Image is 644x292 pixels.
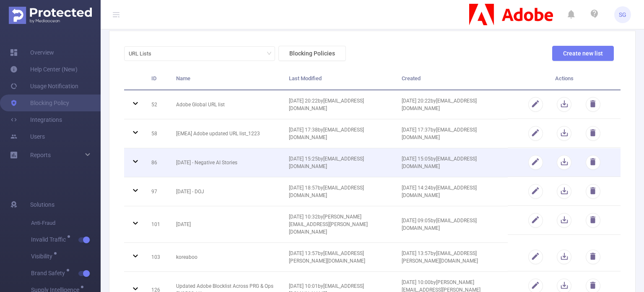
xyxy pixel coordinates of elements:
a: Help Center (New) [10,61,78,78]
div: URL Lists [129,47,157,61]
td: [EMEA] Adobe updated URL list_1223 [170,119,283,148]
a: Blocking Policies [275,50,346,57]
button: Blocking Policies [278,46,346,61]
td: 103 [145,243,170,272]
span: Created [402,75,421,82]
span: [DATE] 15:05 by [EMAIL_ADDRESS][DOMAIN_NAME] [402,156,477,169]
td: [DATE] [170,206,283,243]
td: 97 [145,177,170,206]
td: [DATE] - Negative AI Stories [170,148,283,177]
td: 58 [145,119,170,148]
span: Visibility [31,253,55,259]
span: [DATE] 20:22 by [EMAIL_ADDRESS][DOMAIN_NAME] [402,98,477,111]
span: Last Modified [289,75,322,82]
span: Invalid Traffic [31,237,69,242]
img: Protected Media [9,7,92,24]
span: Actions [555,75,574,82]
span: [DATE] 09:05 by [EMAIL_ADDRESS][DOMAIN_NAME] [402,218,477,231]
td: 101 [145,206,170,243]
span: SG [619,6,626,23]
span: [DATE] 20:22 by [EMAIL_ADDRESS][DOMAIN_NAME] [289,98,364,111]
td: 86 [145,148,170,177]
span: [DATE] 10:32 by [PERSON_NAME][EMAIL_ADDRESS][PERSON_NAME][DOMAIN_NAME] [289,214,368,235]
span: ID [151,75,156,82]
td: [DATE] - DOJ [170,177,283,206]
span: [DATE] 14:24 by [EMAIL_ADDRESS][DOMAIN_NAME] [402,185,477,198]
span: [DATE] 18:57 by [EMAIL_ADDRESS][DOMAIN_NAME] [289,185,364,198]
i: icon: down [267,51,272,57]
td: 52 [145,90,170,119]
a: Integrations [10,111,62,128]
a: Blocking Policy [10,95,69,111]
span: [DATE] 13:57 by [EMAIL_ADDRESS][PERSON_NAME][DOMAIN_NAME] [402,250,478,264]
span: [DATE] 17:37 by [EMAIL_ADDRESS][DOMAIN_NAME] [402,127,477,140]
a: Usage Notification [10,78,78,95]
span: Anti-Fraud [31,215,101,231]
a: Reports [30,147,51,163]
button: Create new list [552,46,614,61]
span: [DATE] 15:25 by [EMAIL_ADDRESS][DOMAIN_NAME] [289,156,364,169]
span: Brand Safety [31,270,68,276]
span: Reports [30,152,51,158]
td: koreaboo [170,243,283,272]
span: Solutions [30,196,55,213]
td: Adobe Global URL list [170,90,283,119]
a: Users [10,128,45,145]
span: Name [176,75,190,82]
span: [DATE] 13:57 by [EMAIL_ADDRESS][PERSON_NAME][DOMAIN_NAME] [289,250,365,264]
span: [DATE] 17:38 by [EMAIL_ADDRESS][DOMAIN_NAME] [289,127,364,140]
a: Overview [10,44,54,61]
